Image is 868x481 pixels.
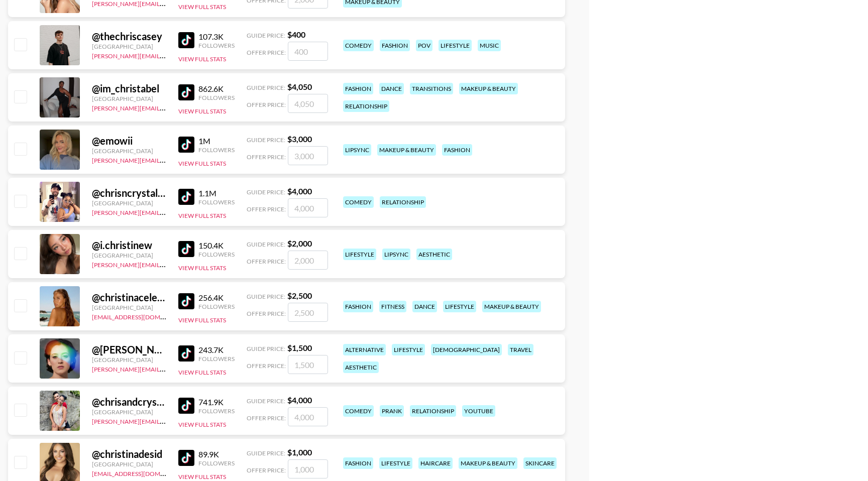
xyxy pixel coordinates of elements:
[198,449,235,459] div: 89.9K
[198,146,235,154] div: Followers
[198,94,235,101] div: Followers
[288,251,328,270] input: 2,000
[92,259,241,269] a: [PERSON_NAME][EMAIL_ADDRESS][DOMAIN_NAME]
[380,196,426,208] div: relationship
[92,448,166,460] div: @ christinadesid
[416,40,432,51] div: pov
[343,457,373,469] div: fashion
[198,251,235,258] div: Followers
[178,137,194,153] img: TikTok
[247,397,285,405] span: Guide Price:
[287,291,312,300] strong: $ 2,500
[287,395,312,405] strong: $ 4,000
[459,457,517,469] div: makeup & beauty
[287,30,305,39] strong: $ 400
[412,301,437,312] div: dance
[92,82,166,95] div: @ im_christabel
[377,144,436,156] div: makeup & beauty
[198,42,235,49] div: Followers
[247,188,285,196] span: Guide Price:
[288,355,328,374] input: 1,500
[92,252,166,259] div: [GEOGRAPHIC_DATA]
[288,198,328,217] input: 4,000
[288,407,328,426] input: 4,000
[343,196,374,208] div: comedy
[247,310,286,317] span: Offer Price:
[482,301,541,312] div: makeup & beauty
[92,50,241,60] a: [PERSON_NAME][EMAIL_ADDRESS][DOMAIN_NAME]
[92,43,166,50] div: [GEOGRAPHIC_DATA]
[92,155,288,164] a: [PERSON_NAME][EMAIL_ADDRESS][PERSON_NAME][DOMAIN_NAME]
[92,304,166,311] div: [GEOGRAPHIC_DATA]
[443,301,476,312] div: lifestyle
[178,421,226,428] button: View Full Stats
[247,414,286,422] span: Offer Price:
[92,207,288,216] a: [PERSON_NAME][EMAIL_ADDRESS][PERSON_NAME][DOMAIN_NAME]
[379,83,404,94] div: dance
[288,146,328,165] input: 3,000
[92,356,166,364] div: [GEOGRAPHIC_DATA]
[247,258,286,265] span: Offer Price:
[92,135,166,147] div: @ emowii
[92,468,193,477] a: [EMAIL_ADDRESS][DOMAIN_NAME]
[247,84,285,91] span: Guide Price:
[410,405,456,417] div: relationship
[439,40,472,51] div: lifestyle
[92,239,166,252] div: @ i.christinew
[178,212,226,219] button: View Full Stats
[523,457,557,469] div: skincare
[178,3,226,11] button: View Full Stats
[247,49,286,56] span: Offer Price:
[431,344,502,355] div: [DEMOGRAPHIC_DATA]
[247,449,285,457] span: Guide Price:
[392,344,425,355] div: lifestyle
[92,102,241,112] a: [PERSON_NAME][EMAIL_ADDRESS][DOMAIN_NAME]
[287,186,312,196] strong: $ 4,000
[198,345,235,355] div: 243.7K
[247,32,285,39] span: Guide Price:
[343,144,371,156] div: lipsync
[92,291,166,304] div: @ christinacelentino
[287,447,312,457] strong: $ 1,000
[416,249,452,260] div: aesthetic
[178,107,226,115] button: View Full Stats
[178,160,226,167] button: View Full Stats
[287,82,312,91] strong: $ 4,050
[382,249,410,260] div: lipsync
[247,466,286,474] span: Offer Price:
[198,459,235,467] div: Followers
[198,397,235,407] div: 741.9K
[92,408,166,416] div: [GEOGRAPHIC_DATA]
[380,40,410,51] div: fashion
[462,405,495,417] div: youtube
[92,364,241,373] a: [PERSON_NAME][EMAIL_ADDRESS][DOMAIN_NAME]
[92,95,166,102] div: [GEOGRAPHIC_DATA]
[178,398,194,414] img: TikTok
[379,301,406,312] div: fitness
[198,407,235,415] div: Followers
[287,134,312,144] strong: $ 3,000
[178,84,194,100] img: TikTok
[287,343,312,352] strong: $ 1,500
[343,301,373,312] div: fashion
[178,473,226,480] button: View Full Stats
[343,100,389,112] div: relationship
[178,316,226,324] button: View Full Stats
[92,30,166,43] div: @ thechriscasey
[198,188,235,198] div: 1.1M
[247,345,285,352] span: Guide Price:
[247,153,286,161] span: Offer Price:
[92,460,166,468] div: [GEOGRAPHIC_DATA]
[380,405,404,417] div: prank
[247,205,286,213] span: Offer Price:
[288,459,328,478] input: 1,000
[508,344,533,355] div: travel
[198,355,235,363] div: Followers
[379,457,412,469] div: lifestyle
[343,405,374,417] div: comedy
[92,343,166,356] div: @ [PERSON_NAME].[PERSON_NAME]
[247,293,285,300] span: Guide Price:
[288,94,328,113] input: 4,050
[178,264,226,272] button: View Full Stats
[198,293,235,303] div: 256.4K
